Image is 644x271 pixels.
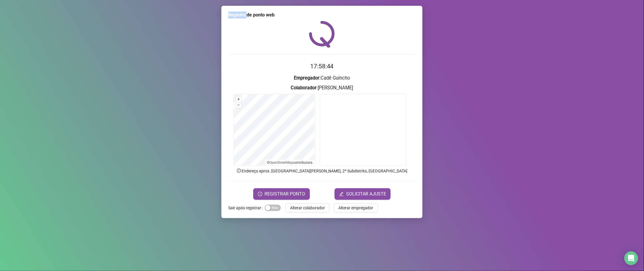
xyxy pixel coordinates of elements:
[253,188,310,200] button: REGISTRAR PONTO
[228,84,416,92] h3: : [PERSON_NAME]
[339,205,373,211] span: Alterar empregador
[228,168,416,174] p: Endereço aprox. : [GEOGRAPHIC_DATA][PERSON_NAME], 2º Subdistrito, [GEOGRAPHIC_DATA]
[228,203,265,212] label: Sair após registrar
[339,192,344,196] span: edit
[335,188,391,200] button: editSOLICITAR AJUSTE
[267,161,313,165] li: © contributors.
[270,161,294,165] a: OpenStreetMap
[236,102,241,108] button: –
[285,203,329,212] button: Alterar colaborador
[258,192,262,196] span: clock-circle
[309,21,335,48] img: QRPoint
[334,203,378,212] button: Alterar empregador
[624,251,638,265] div: Open Intercom Messenger
[294,75,320,81] strong: Empregador
[291,85,317,91] strong: Colaborador
[228,12,416,18] div: Registro de ponto web
[290,205,325,211] span: Alterar colaborador
[346,191,386,197] span: SOLICITAR AJUSTE
[228,74,416,82] h3: : Cadê Guincho
[236,97,241,102] button: +
[310,63,334,70] time: 17:58:44
[236,168,241,173] span: info-circle
[265,191,305,197] span: REGISTRAR PONTO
